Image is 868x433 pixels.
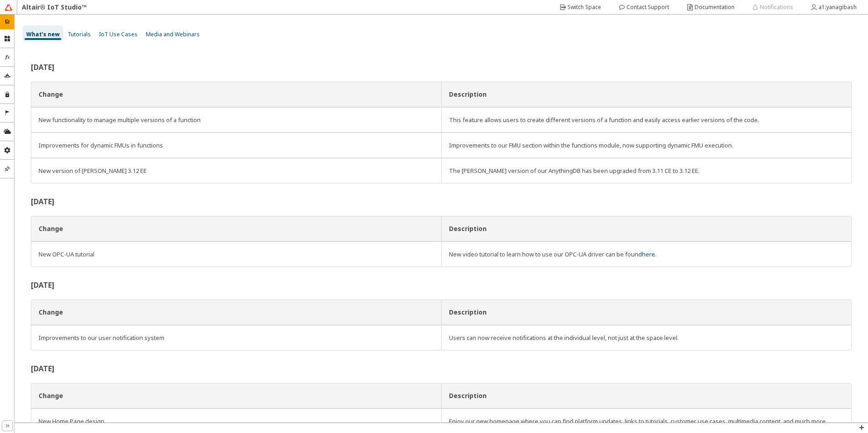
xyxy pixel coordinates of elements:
[31,82,441,107] th: Change
[31,300,441,325] th: Change
[31,64,852,71] h2: [DATE]
[449,416,844,426] div: Enjoy our new homepage where you can find platform updates, links to tutorials, customer use case...
[68,30,91,38] span: Tutorials
[642,250,655,258] a: here
[441,82,852,107] th: Description
[31,281,852,289] h2: [DATE]
[441,216,852,241] th: Description
[449,333,844,343] div: Users can now receive notifications at the individual level, not just at the space level.
[441,300,852,325] th: Description
[31,216,441,241] th: Change
[449,166,844,176] div: The [PERSON_NAME] version of our AnythingDB has been upgraded from 3.11 CE to 3.12 EE.
[449,140,844,150] div: Improvements to our FMU section within the functions module, now supporting dynamic FMU execution.
[31,198,852,205] h2: [DATE]
[441,383,852,408] th: Description
[99,30,138,38] span: IoT Use Cases
[39,416,434,426] div: New Home Page design
[39,140,434,150] div: Improvements for dynamic FMUs in functions
[39,115,434,125] div: New functionality to manage multiple versions of a function
[26,30,59,38] span: What’s new
[39,249,434,259] div: New OPC-UA tutorial
[31,383,441,408] th: Change
[449,115,844,125] div: This feature allows users to create different versions of a function and easily access earlier ve...
[39,166,434,176] div: New version of [PERSON_NAME] 3.12 EE
[31,365,852,372] h2: [DATE]
[449,249,844,259] div: New video tutorial to learn how to use our OPC-UA driver can be found .
[146,30,200,38] span: Media and Webinars
[39,333,434,343] div: Improvements to our user notification system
